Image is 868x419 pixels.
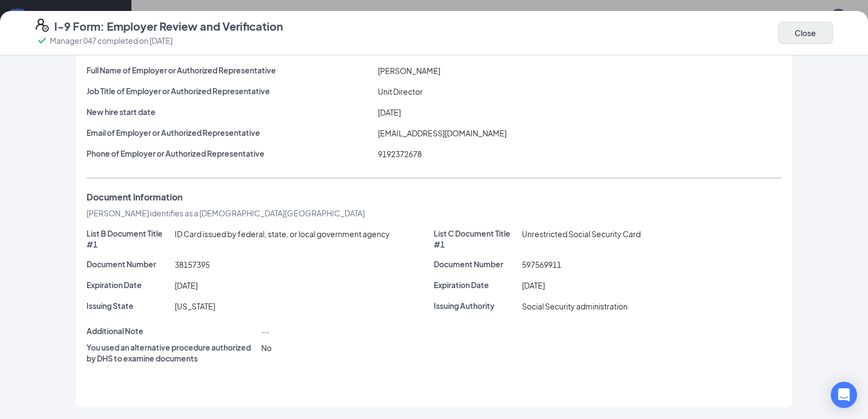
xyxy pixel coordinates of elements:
span: [EMAIL_ADDRESS][DOMAIN_NAME] [378,128,507,138]
span: Document Information [87,192,182,203]
span: [DATE] [175,280,198,290]
p: Full Name of Employer or Authorized Representative [87,65,373,76]
span: Social Security administration [522,301,628,311]
button: Close [778,22,833,44]
p: New hire start date [87,106,373,117]
p: Job Title of Employer or Authorized Representative [87,85,373,96]
p: Expiration Date [434,279,518,290]
span: ID Card issued by federal, state, or local government agency [175,229,390,239]
svg: FormI9EVerifyIcon [36,19,49,32]
span: 597569911 [522,260,561,269]
div: Open Intercom Messenger [831,382,857,408]
span: [PERSON_NAME] [378,66,440,76]
span: 9192372678 [378,149,422,159]
p: List C Document Title #1 [434,228,518,250]
span: 38157395 [175,260,210,269]
p: Document Number [434,259,518,269]
span: [US_STATE] [175,301,215,311]
p: Expiration Date [87,279,170,290]
span: Unrestricted Social Security Card [522,229,641,239]
span: [PERSON_NAME] identifies as a [DEMOGRAPHIC_DATA][GEOGRAPHIC_DATA] [87,208,365,218]
span: [DATE] [378,107,401,117]
p: Manager 047 completed on [DATE] [50,35,173,46]
p: Issuing Authority [434,300,518,311]
p: List B Document Title #1 [87,228,170,250]
span: No [261,343,272,353]
span: [DATE] [522,280,545,290]
p: Issuing State [87,300,170,311]
p: Email of Employer or Authorized Representative [87,127,373,138]
h4: I-9 Form: Employer Review and Verification [54,19,283,34]
p: Additional Note [87,325,257,336]
p: Phone of Employer or Authorized Representative [87,148,373,159]
p: You used an alternative procedure authorized by DHS to examine documents [87,342,257,364]
p: Document Number [87,259,170,269]
span: Unit Director [378,87,423,96]
svg: Checkmark [36,34,49,47]
span: -- [261,326,269,336]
